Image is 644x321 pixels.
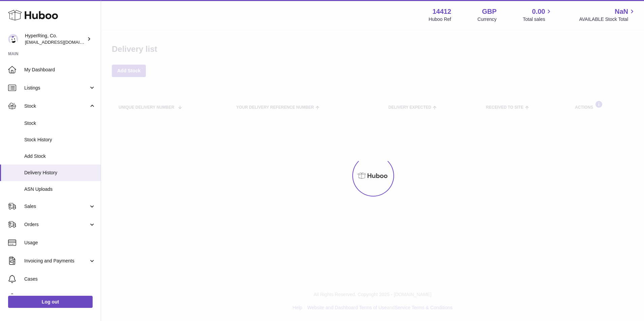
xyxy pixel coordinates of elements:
[24,153,96,159] span: Add Stock
[24,240,96,246] span: Usage
[523,7,553,23] a: 0.00 Total sales
[24,203,89,210] span: Sales
[24,85,89,91] span: Listings
[24,276,96,282] span: Cases
[24,137,96,143] span: Stock History
[8,296,93,308] a: Log out
[429,16,451,23] div: Huboo Ref
[532,7,545,16] span: 0.00
[24,170,96,176] span: Delivery History
[24,120,96,127] span: Stock
[24,103,89,109] span: Stock
[24,67,96,73] span: My Dashboard
[579,16,636,23] span: AVAILABLE Stock Total
[24,258,89,264] span: Invoicing and Payments
[25,33,86,45] div: HyperRing, Co.
[25,39,99,45] span: [EMAIL_ADDRESS][DOMAIN_NAME]
[615,7,628,16] span: NaN
[523,16,553,23] span: Total sales
[478,16,497,23] div: Currency
[24,186,96,192] span: ASN Uploads
[432,7,451,16] strong: 14412
[482,7,496,16] strong: GBP
[8,34,18,44] img: internalAdmin-14412@internal.huboo.com
[579,7,636,23] a: NaN AVAILABLE Stock Total
[24,221,89,228] span: Orders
